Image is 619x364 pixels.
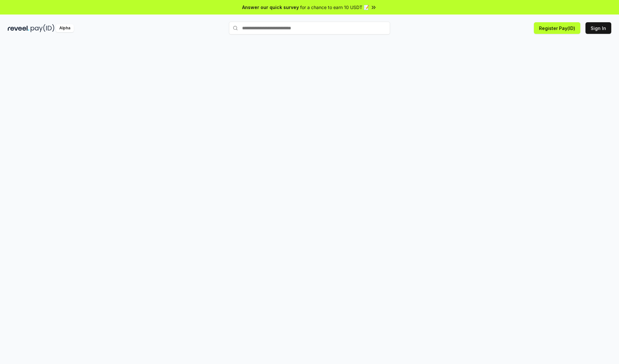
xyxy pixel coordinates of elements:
div: Alpha [56,24,74,32]
button: Sign In [585,22,611,34]
img: pay_id [31,24,54,32]
img: reveel_dark [8,24,29,32]
span: for a chance to earn 10 USDT 📝 [300,4,369,11]
button: Register Pay(ID) [534,22,580,34]
span: Answer our quick survey [242,4,299,11]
